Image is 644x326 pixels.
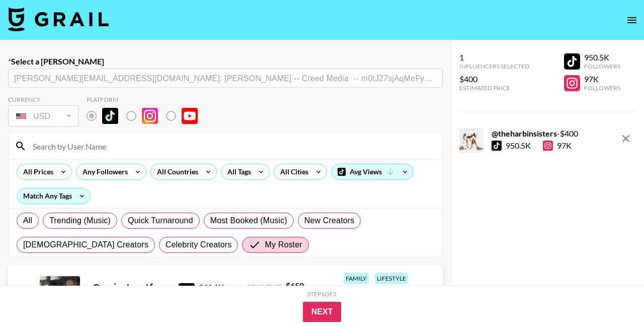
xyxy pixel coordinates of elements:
div: All Cities [274,164,310,179]
span: All [23,215,32,227]
div: Estimated Price [459,84,529,92]
div: All Tags [221,164,253,179]
div: Remove selected talent to change platforms [87,105,206,126]
div: USD [10,107,76,125]
div: Step 1 of 2 [307,290,337,298]
div: $400 [459,74,529,84]
div: Influencers Selected [459,62,529,70]
img: TikTok [179,283,195,299]
div: Any Followers [76,164,130,179]
div: Avg Views [332,164,413,179]
span: [DEMOGRAPHIC_DATA] Creators [23,239,148,251]
div: Platform [87,96,206,103]
div: Followers [584,62,620,70]
span: New Creators [304,215,355,227]
div: All Prices [17,164,55,179]
div: 1 [459,52,529,62]
span: Quick Turnaround [128,215,193,227]
div: 950.5K [584,52,620,62]
img: Instagram [142,108,158,124]
div: All Countries [151,164,200,179]
span: Celebrity Creators [166,239,232,251]
button: remove [616,128,636,149]
div: @ mainstreetfam [92,281,167,294]
img: TikTok [102,108,118,124]
div: family [344,273,369,284]
span: Song Price: [247,283,284,290]
input: Search by User Name [27,138,436,154]
strong: @ theharbinsisters [492,128,557,138]
button: open drawer [622,10,642,30]
div: - $ 400 [492,128,578,139]
div: 97K [584,74,620,84]
div: lifestyle [375,273,408,284]
div: Remove selected talent to change your currency [8,103,78,128]
strong: $ 650 [286,281,304,290]
img: Grail Talent [8,7,109,31]
div: 97K [543,141,572,151]
label: Select a [PERSON_NAME] [8,56,443,67]
span: Trending (Music) [49,215,111,227]
div: Match Any Tags [17,188,90,204]
div: 950.5K [506,141,531,151]
div: Followers [584,84,620,92]
span: Most Booked (Music) [210,215,287,227]
img: YouTube [182,108,198,124]
div: Currency [8,96,78,103]
button: Next [303,302,342,322]
span: My Roster [265,239,302,251]
div: 341.1K [199,282,235,292]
